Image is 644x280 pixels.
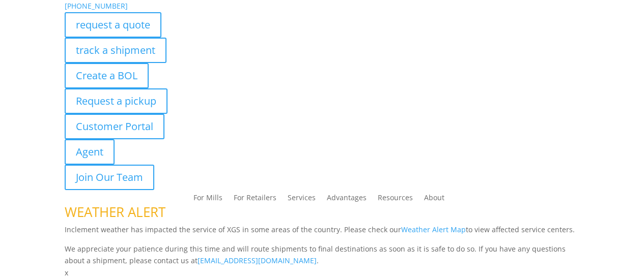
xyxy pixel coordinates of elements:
[65,63,149,88] a: Create a BOL
[65,243,580,267] p: We appreciate your patience during this time and will route shipments to final destinations as so...
[65,12,161,38] a: request a quote
[65,203,165,221] span: WEATHER ALERT
[65,38,166,63] a: track a shipment
[65,267,580,279] p: x
[65,139,115,165] a: Agent
[401,225,466,234] a: Weather Alert Map
[65,224,580,243] p: Inclement weather has impacted the service of XGS in some areas of the country. Please check our ...
[65,88,167,114] a: Request a pickup
[378,194,413,205] a: Resources
[65,114,164,139] a: Customer Portal
[327,194,367,205] a: Advantages
[198,256,317,265] a: [EMAIL_ADDRESS][DOMAIN_NAME]
[65,165,154,190] a: Join Our Team
[65,1,128,11] a: [PHONE_NUMBER]
[193,194,222,205] a: For Mills
[424,194,444,205] a: About
[288,194,316,205] a: Services
[234,194,276,205] a: For Retailers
